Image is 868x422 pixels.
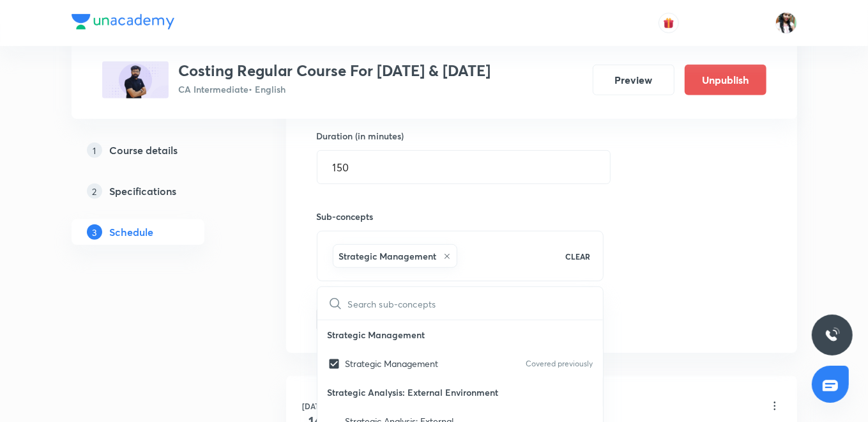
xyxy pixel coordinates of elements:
[526,358,593,370] p: Covered previously
[659,13,679,33] button: avatar
[72,137,245,163] a: 1Course details
[87,184,102,199] p: 2
[825,327,840,343] img: ttu
[72,14,174,33] a: Company Logo
[317,129,404,143] h6: Duration (in minutes)
[317,210,604,223] h6: Sub-concepts
[346,357,439,370] p: Strategic Management
[87,143,102,158] p: 1
[685,65,766,95] button: Unpublish
[110,143,178,158] h5: Course details
[110,184,177,199] h5: Specifications
[102,61,169,98] img: E8BA5A82-F2A6-4AD8-BD39-276FE67F24BB_plus.png
[179,82,491,96] p: CA Intermediate • English
[663,17,674,29] img: avatar
[317,378,604,407] p: Strategic Analysis: External Environment
[317,320,604,349] p: Strategic Management
[593,65,674,95] button: Preview
[72,178,245,204] a: 2Specifications
[348,287,604,320] input: Search sub-concepts
[565,251,590,262] p: CLEAR
[179,61,491,80] h3: Costing Regular Course For [DATE] & [DATE]
[339,249,437,263] h6: Strategic Management
[87,224,102,240] p: 3
[317,151,610,184] input: 150
[110,224,154,240] h5: Schedule
[775,12,797,34] img: Bismita Dutta
[72,14,174,29] img: Company Logo
[302,400,328,412] h6: [DATE]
